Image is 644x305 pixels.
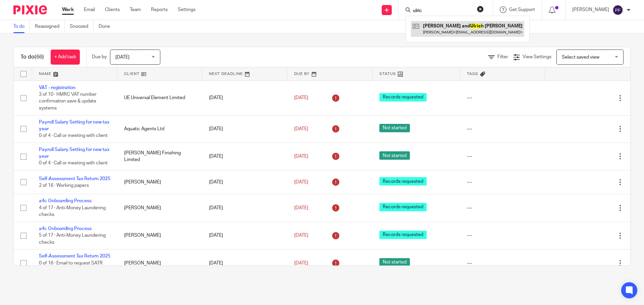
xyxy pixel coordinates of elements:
[379,203,427,211] span: Records requested
[178,6,196,13] a: Settings
[379,177,427,185] span: Records requested
[39,199,92,203] a: a4c Onboarding Process
[379,124,410,132] span: Not started
[294,261,308,265] span: [DATE]
[115,55,129,60] span: [DATE]
[467,232,539,239] div: ---
[412,8,473,14] input: Search
[151,6,168,13] a: Reports
[202,170,287,194] td: [DATE]
[467,126,539,132] div: ---
[117,81,203,115] td: UE Universal Element Limited
[39,226,92,231] a: a4c Onboarding Process
[202,249,287,277] td: [DATE]
[379,151,410,160] span: Not started
[497,55,508,59] span: Filter
[467,153,539,160] div: ---
[467,94,539,101] div: ---
[39,161,108,166] span: 0 of 4 · Call or meeting with client
[467,260,539,266] div: ---
[572,6,609,13] p: [PERSON_NAME]
[39,261,103,273] span: 0 of 16 · Email to request SATR information
[39,183,89,188] span: 2 of 16 · Working papers
[477,6,484,12] button: Clear
[379,93,427,101] span: Records requested
[13,5,47,14] img: Pixie
[202,222,287,249] td: [DATE]
[509,7,535,12] span: Get Support
[612,5,623,15] img: svg%3E
[35,20,65,33] a: Reassigned
[39,254,110,258] a: Self-Assessment Tax Return 2025
[294,95,308,100] span: [DATE]
[39,233,106,245] span: 5 of 17 · Anti-Money Laundering checks
[467,179,539,185] div: ---
[467,205,539,211] div: ---
[39,206,106,217] span: 4 of 17 · Anti-Money Laundering checks
[202,81,287,115] td: [DATE]
[117,222,203,249] td: [PERSON_NAME]
[202,194,287,222] td: [DATE]
[62,6,74,13] a: Work
[39,147,109,159] a: Payroll Salary Setting for new tax year
[105,6,120,13] a: Clients
[39,120,109,131] a: Payroll Salary Setting for new tax year
[92,54,107,60] p: Due by
[70,20,94,33] a: Snoozed
[39,85,75,90] a: VAT - registration
[562,55,599,60] span: Select saved view
[117,115,203,143] td: Aquatic Agents Ltd
[294,154,308,159] span: [DATE]
[13,20,30,33] a: To do
[130,6,141,13] a: Team
[84,6,95,13] a: Email
[99,20,115,33] a: Done
[35,54,44,60] span: (66)
[294,206,308,210] span: [DATE]
[467,72,478,76] span: Tags
[379,231,427,239] span: Records requested
[202,115,287,143] td: [DATE]
[20,54,44,61] h1: To do
[117,143,203,170] td: [PERSON_NAME] Finishing Limited
[39,92,97,110] span: 3 of 10 · HMRC VAT number confirmation save & update systems
[523,55,551,59] span: View Settings
[117,194,203,222] td: [PERSON_NAME]
[294,127,308,131] span: [DATE]
[294,233,308,238] span: [DATE]
[117,170,203,194] td: [PERSON_NAME]
[39,176,110,181] a: Self-Assessment Tax Return 2025
[294,180,308,184] span: [DATE]
[202,143,287,170] td: [DATE]
[51,50,80,65] a: + Add task
[379,258,410,266] span: Not started
[39,133,108,138] span: 0 of 4 · Call or meeting with client
[117,249,203,277] td: [PERSON_NAME]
